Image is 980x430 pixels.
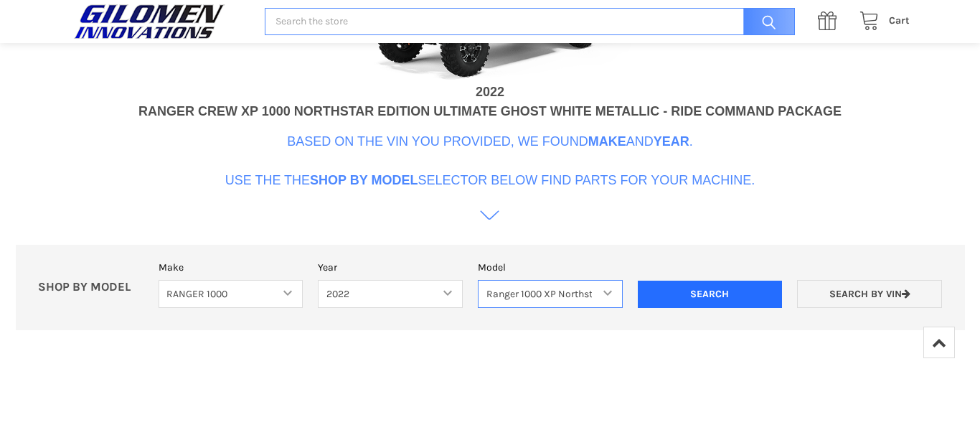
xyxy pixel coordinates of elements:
label: Model [478,260,623,275]
b: Year [654,134,689,149]
p: SHOP BY MODEL [31,280,151,295]
b: Make [588,134,626,149]
label: Make [159,260,303,275]
span: Cart [889,14,910,27]
a: Cart [852,12,910,30]
input: Search [736,8,795,36]
div: RANGER CREW XP 1000 NORTHSTAR EDITION ULTIMATE GHOST WHITE METALLIC - RIDE COMMAND PACKAGE [138,102,842,121]
p: Based on the VIN you provided, we found and . Use the the selector below find parts for your mach... [225,132,755,190]
img: GILOMEN INNOVATIONS [70,4,228,39]
input: Search the store [265,8,795,36]
label: Year [318,260,463,275]
b: Shop By Model [310,173,418,187]
input: Search [638,281,783,308]
a: Search by VIN [797,280,942,308]
a: GILOMEN INNOVATIONS [70,4,250,39]
a: Top of Page [923,327,955,358]
div: 2022 [476,83,504,102]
